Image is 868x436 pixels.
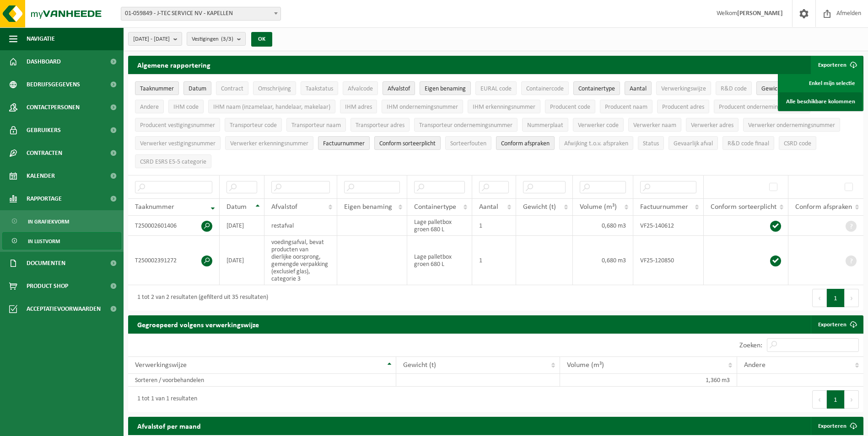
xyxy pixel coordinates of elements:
[560,374,737,387] td: 1,360 m3
[251,32,272,47] button: OK
[220,216,264,236] td: [DATE]
[779,136,816,150] button: CSRD codeCSRD code: Activate to sort
[173,104,199,111] span: IHM code
[27,96,80,119] span: Contactpersonen
[845,289,859,307] button: Next
[573,81,620,95] button: ContainertypeContainertype: Activate to sort
[656,81,711,95] button: VerwerkingswijzeVerwerkingswijze: Activate to sort
[711,203,776,211] span: Conform sorteerplicht
[264,216,337,236] td: restafval
[135,362,187,369] span: Verwerkingswijze
[135,203,174,211] span: Taaknummer
[578,122,619,129] span: Verwerker code
[501,140,550,147] span: Conform afspraken
[472,216,516,236] td: 1
[714,100,810,113] button: Producent ondernemingsnummerProducent ondernemingsnummer: Activate to sort
[475,81,517,95] button: EURAL codeEURAL code: Activate to sort
[445,136,491,150] button: SorteerfoutenSorteerfouten: Activate to sort
[27,165,55,187] span: Kalender
[496,136,555,150] button: Conform afspraken : Activate to sort
[343,81,378,95] button: AfvalcodeAfvalcode: Activate to sort
[183,81,211,95] button: DatumDatum: Activate to sort
[643,140,659,147] span: Status
[633,122,676,129] span: Verwerker naam
[559,136,633,150] button: Afwijking t.o.v. afsprakenAfwijking t.o.v. afspraken: Activate to sort
[472,236,516,285] td: 1
[669,136,718,150] button: Gevaarlijk afval : Activate to sort
[230,140,308,147] span: Verwerker erkenningsnummer
[638,136,664,150] button: StatusStatus: Activate to sort
[633,216,704,236] td: VF25-140612
[128,32,182,46] button: [DATE] - [DATE]
[564,140,628,147] span: Afwijking t.o.v. afspraken
[27,187,62,210] span: Rapportage
[625,81,652,95] button: AantalAantal: Activate to sort
[686,118,739,132] button: Verwerker adresVerwerker adres: Activate to sort
[301,81,338,95] button: TaakstatusTaakstatus: Activate to sort
[340,100,377,113] button: IHM adresIHM adres: Activate to sort
[226,203,247,211] span: Datum
[27,50,61,73] span: Dashboard
[550,104,590,111] span: Producent code
[264,236,337,285] td: voedingsafval, bevat producten van dierlijke oorsprong, gemengde verpakking (exclusief glas), cat...
[27,27,55,50] span: Navigatie
[784,140,811,147] span: CSRD code
[221,85,243,92] span: Contract
[640,203,688,211] span: Factuurnummer
[128,216,220,236] td: T250002601406
[827,390,845,409] button: 1
[600,100,652,113] button: Producent naamProducent naam: Activate to sort
[168,100,204,113] button: IHM codeIHM code: Activate to sort
[306,85,333,92] span: Taakstatus
[383,81,415,95] button: AfvalstofAfvalstof: Activate to sort
[348,85,373,92] span: Afvalcode
[323,140,365,147] span: Factuurnummer
[225,118,282,132] button: Transporteur codeTransporteur code: Activate to sort
[128,56,220,74] h2: Algemene rapportering
[811,417,863,435] a: Exporteren
[567,362,604,369] span: Volume (m³)
[812,289,827,307] button: Previous
[225,136,313,150] button: Verwerker erkenningsnummerVerwerker erkenningsnummer: Activate to sort
[128,236,220,285] td: T250002391272
[135,136,221,150] button: Verwerker vestigingsnummerVerwerker vestigingsnummer: Activate to sort
[407,236,472,285] td: Lage palletbox groen 680 L
[135,118,220,132] button: Producent vestigingsnummerProducent vestigingsnummer: Activate to sort
[140,85,174,92] span: Taaknummer
[633,236,704,285] td: VF25-120850
[350,118,410,132] button: Transporteur adresTransporteur adres: Activate to sort
[419,122,512,129] span: Transporteur ondernemingsnummer
[258,85,291,92] span: Omschrijving
[473,104,535,111] span: IHM erkenningsnummer
[779,74,862,92] a: Enkel mijn selectie
[140,104,159,111] span: Andere
[379,140,436,147] span: Conform sorteerplicht
[253,81,296,95] button: OmschrijvingOmschrijving: Activate to sort
[403,362,436,369] span: Gewicht (t)
[526,85,564,92] span: Containercode
[480,85,512,92] span: EURAL code
[128,374,396,387] td: Sorteren / voorbehandelen
[743,118,840,132] button: Verwerker ondernemingsnummerVerwerker ondernemingsnummer: Activate to sort
[27,119,61,142] span: Gebruikers
[744,362,766,369] span: Andere
[739,342,762,349] label: Zoeken:
[27,252,65,275] span: Documenten
[135,81,179,95] button: TaaknummerTaaknummer: Activate to remove sorting
[779,92,862,111] a: Alle beschikbare kolommen
[27,275,68,298] span: Product Shop
[827,289,845,307] button: 1
[286,118,346,132] button: Transporteur naamTransporteur naam: Activate to sort
[140,159,206,165] span: CSRD ESRS E5-5 categorie
[192,32,233,46] span: Vestigingen
[521,81,569,95] button: ContainercodeContainercode: Activate to sort
[748,122,835,129] span: Verwerker ondernemingsnummer
[605,104,647,111] span: Producent naam
[414,203,456,211] span: Containertype
[135,100,164,113] button: AndereAndere: Activate to sort
[140,122,215,129] span: Producent vestigingsnummer
[388,85,410,92] span: Afvalstof
[128,417,210,435] h2: Afvalstof per maand
[719,104,805,111] span: Producent ondernemingsnummer
[271,203,297,211] span: Afvalstof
